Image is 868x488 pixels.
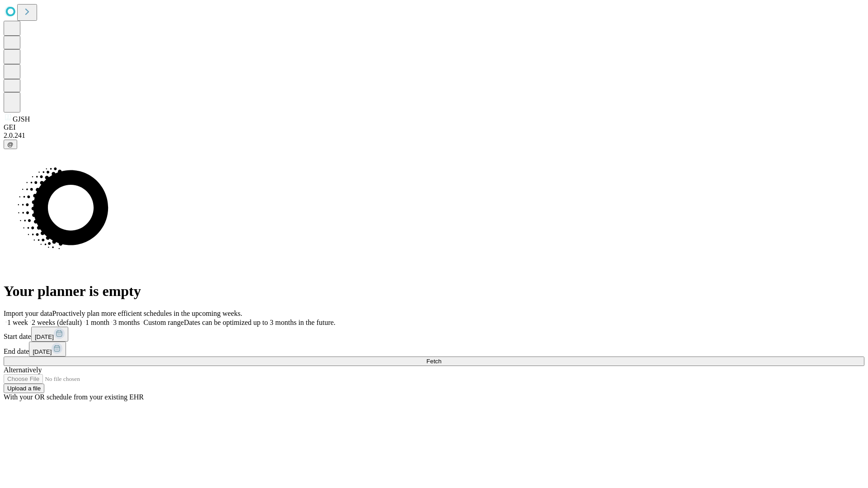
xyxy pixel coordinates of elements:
button: [DATE] [31,327,68,342]
h1: Your planner is empty [4,283,864,300]
button: [DATE] [29,342,66,357]
span: Import your data [4,310,52,317]
span: Proactively plan more efficient schedules in the upcoming weeks. [52,310,242,317]
span: [DATE] [35,333,54,340]
div: GEI [4,123,864,131]
div: Start date [4,327,864,342]
span: @ [7,141,14,148]
span: Custom range [143,319,184,326]
span: Dates can be optimized up to 3 months in the future. [184,319,335,326]
span: Fetch [426,358,441,365]
span: With your OR schedule from your existing EHR [4,393,144,401]
span: 3 months [113,319,140,326]
div: 2.0.241 [4,131,864,140]
span: [DATE] [33,348,52,355]
button: @ [4,140,17,149]
span: Alternatively [4,366,42,374]
div: End date [4,342,864,357]
span: 1 week [7,319,28,326]
span: GJSH [13,115,30,123]
span: 2 weeks (default) [32,319,82,326]
button: Upload a file [4,384,44,393]
button: Fetch [4,357,864,366]
span: 1 month [85,319,109,326]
